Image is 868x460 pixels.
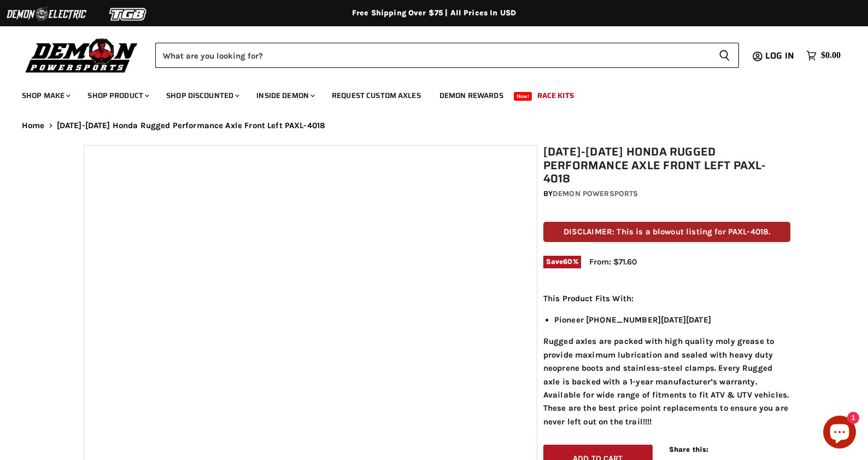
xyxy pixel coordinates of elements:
a: Shop Discounted [158,84,246,107]
ul: Main menu [14,80,838,107]
span: New! [514,92,532,101]
a: Shop Product [79,84,156,107]
button: Search [710,43,739,68]
p: DISCLAIMER: This is a blowout listing for PAXL-4018. [543,222,790,242]
inbox-online-store-chat: Shopify online store chat [820,416,859,451]
span: $0.00 [821,50,841,61]
img: Demon Powersports [22,36,142,74]
input: Search [155,43,710,68]
img: Demon Electric Logo 2 [5,4,87,25]
div: by [543,188,790,200]
p: This Product Fits With: [543,292,790,305]
a: $0.00 [801,48,846,64]
div: Rugged axles are packed with high quality moly grease to provide maximum lubrication and sealed w... [543,292,790,428]
span: 60 [563,257,572,266]
a: Demon Rewards [431,84,512,107]
span: Share this: [669,445,708,453]
a: Request Custom Axles [324,84,429,107]
span: Log in [765,49,794,62]
a: Log in [760,51,801,61]
span: [DATE]-[DATE] Honda Rugged Performance Axle Front Left PAXL-4018 [57,121,326,130]
h1: [DATE]-[DATE] Honda Rugged Performance Axle Front Left PAXL-4018 [543,145,790,186]
a: Demon Powersports [553,189,638,198]
a: Shop Make [14,84,77,107]
a: Race Kits [529,84,582,107]
a: Inside Demon [248,84,321,107]
span: From: $71.60 [589,257,637,267]
span: Save % [543,256,581,268]
form: Product [155,43,739,68]
img: TGB Logo 2 [87,4,169,25]
li: Pioneer [PHONE_NUMBER][DATE][DATE] [554,313,790,326]
a: Home [22,121,45,130]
